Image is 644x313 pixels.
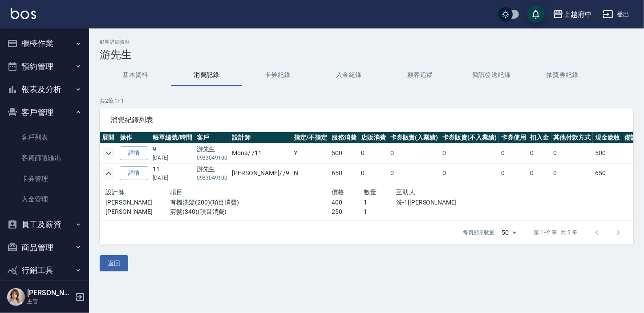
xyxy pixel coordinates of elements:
[242,64,313,86] button: 卡券紀錄
[499,144,528,163] td: 0
[170,198,332,207] p: 有機洗髮(200)(項目消費)
[102,167,115,180] button: expand row
[4,55,85,78] button: 預約管理
[153,154,192,162] p: [DATE]
[105,207,170,217] p: [PERSON_NAME]
[593,132,622,144] th: 現金應收
[534,229,577,237] p: 第 1–2 筆 共 2 筆
[292,132,329,144] th: 指定/不指定
[100,39,633,45] h2: 顧客詳細資料
[292,164,329,183] td: N
[499,132,528,144] th: 卡券使用
[100,255,128,272] button: 返回
[551,132,593,144] th: 其他付款方式
[4,189,85,209] a: 入金管理
[396,189,415,196] span: 互助人
[549,5,595,24] button: 上越府中
[170,207,332,217] p: 剪髮(340)(項目消費)
[27,297,73,305] p: 主管
[4,259,85,282] button: 行銷工具
[100,97,633,105] p: 共 2 筆, 1 / 1
[385,64,456,86] button: 顧客追蹤
[4,32,85,55] button: 櫃檯作業
[527,64,598,86] button: 抽獎券紀錄
[11,8,36,19] img: Logo
[329,164,359,183] td: 650
[396,198,493,207] p: 洗-1[[PERSON_NAME]
[622,132,639,144] th: 備註
[551,144,593,163] td: 0
[313,64,385,86] button: 入金紀錄
[329,132,359,144] th: 服務消費
[527,5,545,23] button: save
[102,147,115,160] button: expand row
[4,148,85,168] a: 客資篩選匯出
[150,144,194,163] td: 9
[528,132,551,144] th: 扣入金
[197,154,228,162] p: 0983049100
[150,164,194,183] td: 11
[332,198,364,207] p: 400
[551,164,593,183] td: 0
[4,213,85,236] button: 員工及薪資
[456,64,527,86] button: 簡訊發送紀錄
[4,78,85,101] button: 報表及分析
[4,236,85,259] button: 商品管理
[194,144,230,163] td: 游先生
[117,132,150,144] th: 操作
[153,174,192,182] p: [DATE]
[4,127,85,148] a: 客戶列表
[388,164,441,183] td: 0
[105,198,170,207] p: [PERSON_NAME]
[498,221,520,245] div: 50
[599,6,633,23] button: 登出
[100,64,171,86] button: 基本資料
[120,146,148,160] a: 詳情
[593,144,622,163] td: 500
[170,189,183,196] span: 項目
[388,144,441,163] td: 0
[332,189,344,196] span: 價格
[230,132,292,144] th: 設計師
[528,164,551,183] td: 0
[230,144,292,163] td: Mona / /11
[440,144,499,163] td: 0
[194,132,230,144] th: 客戶
[359,132,388,144] th: 店販消費
[329,144,359,163] td: 500
[150,132,194,144] th: 帳單編號/時間
[4,101,85,124] button: 客戶管理
[194,164,230,183] td: 游先生
[528,144,551,163] td: 0
[499,164,528,183] td: 0
[359,144,388,163] td: 0
[120,166,148,180] a: 詳情
[593,164,622,183] td: 650
[364,189,377,196] span: 數量
[197,174,228,182] p: 0983049100
[100,48,633,61] h3: 游先生
[105,189,125,196] span: 設計師
[388,132,441,144] th: 卡券販賣(入業績)
[332,207,364,217] p: 250
[364,198,397,207] p: 1
[171,64,242,86] button: 消費記錄
[230,164,292,183] td: [PERSON_NAME] / /9
[440,164,499,183] td: 0
[100,132,117,144] th: 展開
[563,9,592,20] div: 上越府中
[463,229,495,237] p: 每頁顯示數量
[4,169,85,189] a: 卡券管理
[359,164,388,183] td: 0
[364,207,397,217] p: 1
[292,144,329,163] td: Y
[440,132,499,144] th: 卡券販賣(不入業績)
[110,116,623,124] span: 消費紀錄列表
[27,289,73,297] h5: [PERSON_NAME]
[7,288,25,306] img: Person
